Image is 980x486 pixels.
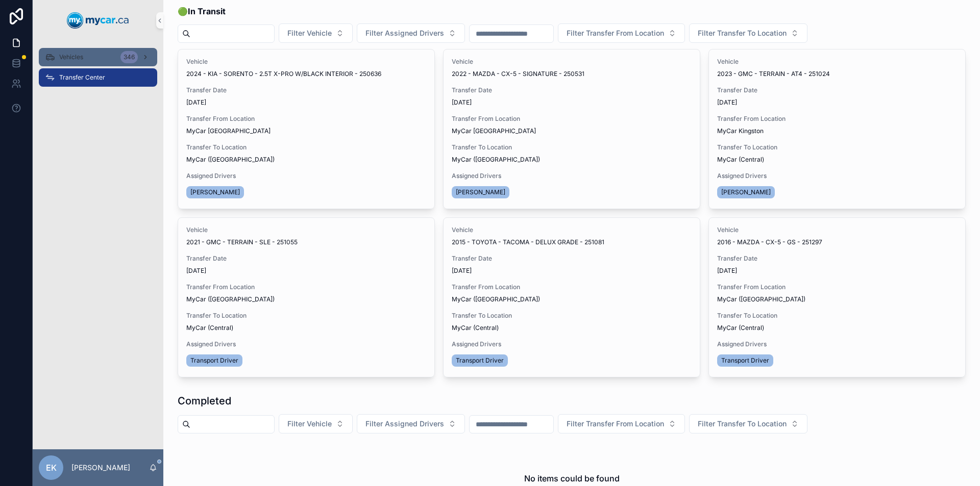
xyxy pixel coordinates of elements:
span: [DATE] [186,267,426,275]
button: Select Button [689,23,807,43]
span: MyCar (Central) [717,156,764,164]
span: Transfer From Location [186,283,426,291]
button: Select Button [558,414,685,433]
span: Transfer Date [186,86,426,94]
span: [DATE] [186,98,426,107]
span: Filter Assigned Drivers [365,419,444,429]
span: [DATE] [452,98,692,107]
span: Transfer To Location [452,143,692,151]
span: Transfer From Location [717,283,957,291]
a: Vehicle2016 - MAZDA - CX-5 - GS - 251297Transfer Date[DATE]Transfer From LocationMyCar ([GEOGRAPH... [708,217,966,377]
span: Transfer To Location [186,143,426,151]
button: Select Button [357,414,465,433]
a: Vehicle2024 - KIA - SORENTO - 2.5T X-PRO W/BLACK INTERIOR - 250636Transfer Date[DATE]Transfer Fro... [178,49,435,209]
span: Filter Transfer From Location [567,419,664,429]
span: Assigned Drivers [717,340,957,348]
span: 2024 - KIA - SORENTO - 2.5T X-PRO W/BLACK INTERIOR - 250636 [186,70,381,78]
span: Filter Transfer From Location [567,28,664,38]
span: Filter Vehicle [287,28,332,38]
span: MyCar ([GEOGRAPHIC_DATA]) [452,295,540,303]
span: Transfer From Location [186,115,426,123]
button: Select Button [279,414,353,433]
span: Assigned Drivers [186,172,426,180]
span: Vehicle [717,226,957,234]
span: Transfer Date [452,254,692,263]
span: Transfer Date [717,86,957,94]
span: MyCar Kingston [717,127,764,135]
span: Vehicle [717,58,957,66]
span: MyCar ([GEOGRAPHIC_DATA]) [717,295,805,303]
span: 2021 - GMC - TERRAIN - SLE - 251055 [186,238,298,246]
div: scrollable content [33,41,163,100]
span: Vehicle [452,58,692,66]
span: 2016 - MAZDA - CX-5 - GS - 251297 [717,238,822,246]
span: MyCar ([GEOGRAPHIC_DATA]) [186,295,275,303]
a: Vehicle2023 - GMC - TERRAIN - AT4 - 251024Transfer Date[DATE]Transfer From LocationMyCar Kingston... [708,49,966,209]
span: Filter Vehicle [287,419,332,429]
span: Transfer To Location [186,312,426,320]
button: Select Button [279,23,353,43]
span: [DATE] [452,267,692,275]
span: MyCar (Central) [186,324,233,332]
span: [PERSON_NAME] [721,188,771,196]
span: Transfer Center [59,73,105,82]
span: Transport Driver [721,356,769,365]
span: Filter Assigned Drivers [365,28,444,38]
span: Filter Transfer To Location [698,28,787,38]
span: 🟢 [178,5,226,17]
span: Transport Driver [456,356,504,365]
a: Vehicles346 [39,48,157,66]
span: Vehicle [186,226,426,234]
span: Transfer To Location [452,312,692,320]
span: 2015 - TOYOTA - TACOMA - DELUX GRADE - 251081 [452,238,604,246]
button: Select Button [558,23,685,43]
span: Transfer From Location [452,115,692,123]
span: Assigned Drivers [186,340,426,348]
span: MyCar ([GEOGRAPHIC_DATA]) [452,156,540,164]
h1: Completed [178,394,231,408]
span: Vehicles [59,53,83,61]
span: MyCar [GEOGRAPHIC_DATA] [452,127,536,135]
strong: In Transit [188,6,226,16]
span: Vehicle [186,58,426,66]
span: Transfer Date [717,254,957,263]
div: 346 [120,51,138,63]
span: Transfer Date [186,254,426,263]
span: [PERSON_NAME] [190,188,240,196]
span: Transfer Date [452,86,692,94]
a: Vehicle2015 - TOYOTA - TACOMA - DELUX GRADE - 251081Transfer Date[DATE]Transfer From LocationMyCa... [443,217,700,377]
span: MyCar (Central) [452,324,499,332]
span: MyCar (Central) [717,324,764,332]
span: EK [46,462,57,474]
img: App logo [67,12,129,29]
span: Transfer From Location [452,283,692,291]
a: Vehicle2021 - GMC - TERRAIN - SLE - 251055Transfer Date[DATE]Transfer From LocationMyCar ([GEOGRA... [178,217,435,377]
a: Vehicle2022 - MAZDA - CX-5 - SIGNATURE - 250531Transfer Date[DATE]Transfer From LocationMyCar [GE... [443,49,700,209]
span: Assigned Drivers [717,172,957,180]
span: [DATE] [717,267,957,275]
span: Transfer To Location [717,312,957,320]
span: 2022 - MAZDA - CX-5 - SIGNATURE - 250531 [452,70,584,78]
span: [DATE] [717,98,957,107]
button: Select Button [357,23,465,43]
span: Assigned Drivers [452,340,692,348]
button: Select Button [689,414,807,433]
span: Transfer To Location [717,143,957,151]
h2: No items could be found [524,472,620,484]
span: 2023 - GMC - TERRAIN - AT4 - 251024 [717,70,830,78]
span: Filter Transfer To Location [698,419,787,429]
a: Transfer Center [39,68,157,87]
span: [PERSON_NAME] [456,188,505,196]
span: Transfer From Location [717,115,957,123]
span: Vehicle [452,226,692,234]
span: MyCar ([GEOGRAPHIC_DATA]) [186,156,275,164]
span: MyCar [GEOGRAPHIC_DATA] [186,127,271,135]
span: Transport Driver [190,356,238,365]
span: Assigned Drivers [452,172,692,180]
p: [PERSON_NAME] [71,463,130,473]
